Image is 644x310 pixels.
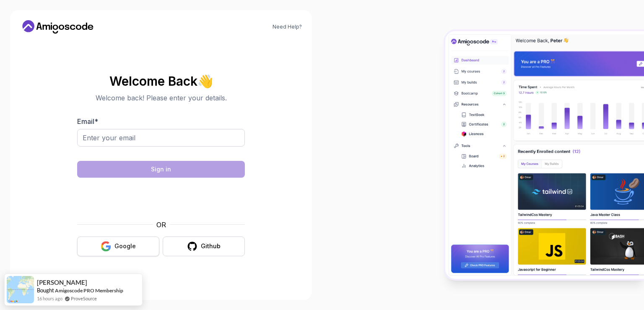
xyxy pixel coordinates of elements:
[273,24,302,30] a: Need Help?
[37,295,62,302] span: 16 hours ago
[163,236,245,256] button: Github
[98,183,224,215] iframe: Widget containing checkbox for hCaptcha security challenge
[20,20,96,34] a: Home link
[77,74,245,88] h2: Welcome Back
[151,165,171,173] div: Sign in
[71,295,97,302] a: ProveSource
[201,242,221,250] div: Github
[196,73,214,89] span: 👋
[77,236,159,256] button: Google
[37,279,87,286] span: [PERSON_NAME]
[37,287,54,294] span: Bought
[77,117,98,126] label: Email *
[77,93,245,103] p: Welcome back! Please enter your details.
[77,161,245,178] button: Sign in
[77,129,245,147] input: Enter your email
[55,287,123,294] a: Amigoscode PRO Membership
[156,220,166,230] p: OR
[445,31,644,279] img: Amigoscode Dashboard
[7,276,34,303] img: provesource social proof notification image
[114,242,136,250] div: Google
